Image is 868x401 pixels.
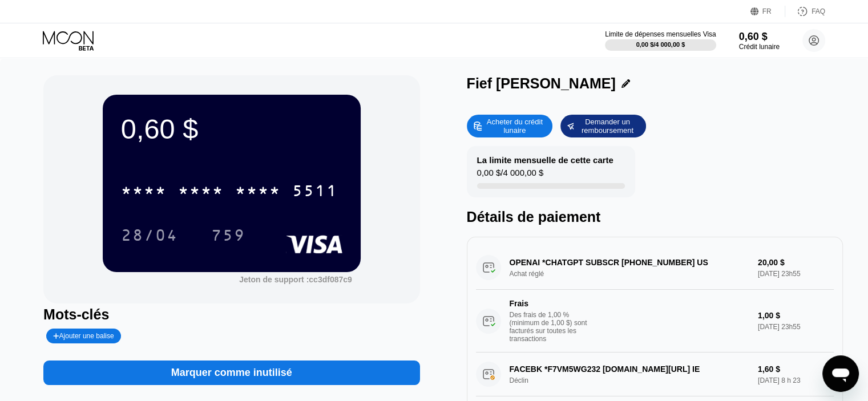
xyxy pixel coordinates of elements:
[477,155,613,165] font: La limite mensuelle de cette carte
[211,228,245,246] font: 759
[510,299,528,308] font: Frais
[121,228,178,246] font: 28/04
[739,43,780,51] font: Crédit lunaire
[655,41,685,48] font: 4 000,00 $
[309,275,352,284] font: cc3df087c9
[582,118,633,135] font: Demander un remboursement
[503,168,543,177] font: 4 000,00 $
[636,41,654,48] font: 0,00 $
[112,221,187,249] div: 28/04
[171,367,292,378] font: Marquer comme inutilisé
[239,275,352,284] div: Jeton de support :cc3df087c9
[500,168,503,177] font: /
[46,329,121,343] div: Ajouter une balise
[762,7,772,15] font: FR
[560,115,646,137] div: Demander un remboursement
[785,6,825,17] div: FAQ
[467,209,601,225] font: Détails de paiement
[812,7,825,15] font: FAQ
[467,115,552,137] div: Acheter du crédit lunaire
[476,290,834,353] div: FraisDes frais de 1,00 % (minimum de 1,00 $) sont facturés sur toutes les transactions1,00 $[DATE...
[758,311,780,320] font: 1,00 $
[477,168,501,177] font: 0,00 $
[121,114,198,144] font: 0,60 $
[822,355,859,392] iframe: Bouton de lancement de la fenêtre de messagerie, conversation en cours
[510,311,587,343] font: Des frais de 1,00 % (minimum de 1,00 $) sont facturés sur toutes les transactions
[203,221,254,249] div: 759
[43,349,419,385] div: Marquer comme inutilisé
[750,6,785,17] div: FR
[487,118,545,135] font: Acheter du crédit lunaire
[467,75,616,91] font: Fief [PERSON_NAME]
[605,30,716,51] div: Limite de dépenses mensuelles Visa0,00 $/4 000,00 $
[59,332,114,340] font: Ajouter une balise
[739,31,780,51] div: 0,60 $Crédit lunaire
[605,30,716,38] font: Limite de dépenses mensuelles Visa
[292,183,338,201] font: 5511
[739,31,768,42] font: 0,60 $
[653,41,655,48] font: /
[43,306,109,322] font: Mots-clés
[239,275,309,284] font: Jeton de support :
[758,323,800,331] font: [DATE] 23h55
